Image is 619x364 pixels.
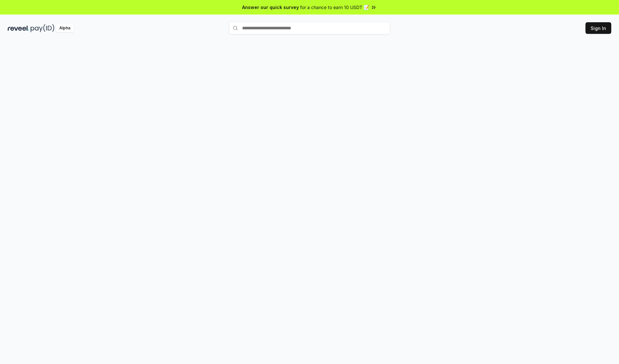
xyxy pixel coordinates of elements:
img: pay_id [31,24,54,32]
button: Sign In [585,22,611,34]
img: reveel_dark [8,24,29,32]
span: Answer our quick survey [242,4,299,11]
div: Alpha [56,24,74,32]
span: for a chance to earn 10 USDT 📝 [300,4,369,11]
